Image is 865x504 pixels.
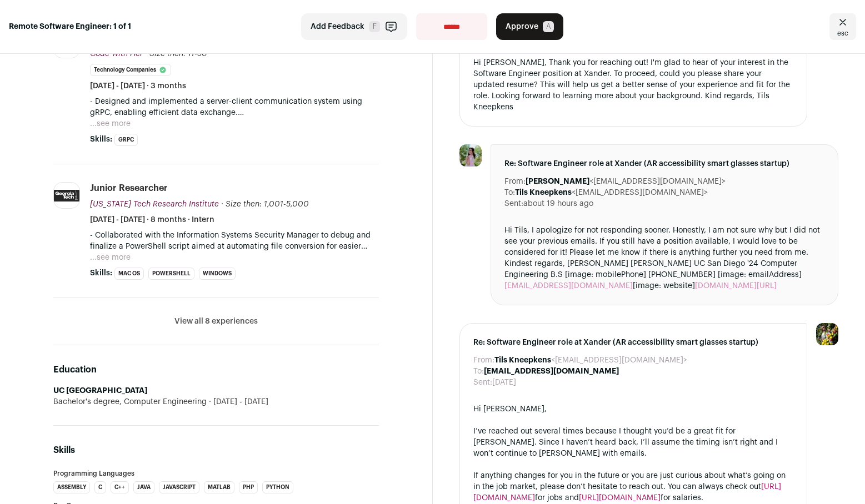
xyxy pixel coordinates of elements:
li: PHP [239,481,258,493]
li: Assembly [53,481,90,493]
li: Windows [199,268,236,280]
dt: To: [504,187,515,198]
li: Mac OS [114,268,144,280]
strong: Remote Software Engineer: 1 of 1 [9,21,131,32]
div: Hi [PERSON_NAME], Thank you for reaching out! I'm glad to hear of your interest in the Software E... [473,57,794,113]
span: [DATE] - [DATE] [207,396,268,407]
li: PowerShell [148,268,194,280]
b: [PERSON_NAME] [526,178,589,185]
span: [DATE] - [DATE] · 8 months · Intern [90,214,214,225]
p: - Collaborated with the Information Systems Security Manager to debug and finalize a PowerShell s... [90,230,379,252]
dd: [DATE] [492,377,516,388]
a: [EMAIL_ADDRESS][DOMAIN_NAME] [504,282,633,290]
li: MATLAB [204,481,234,493]
strong: UC [GEOGRAPHIC_DATA] [53,387,147,395]
li: JavaScript [159,481,199,493]
li: Technology Companies [90,64,171,76]
li: C [94,481,106,493]
b: Tils Kneepkens [515,189,572,196]
li: Python [262,481,293,493]
div: Hi [PERSON_NAME], [473,404,794,415]
li: C++ [111,481,129,493]
dt: From: [473,355,494,366]
div: I’ve reached out several times because I thought you’d be a great fit for [PERSON_NAME]. Since I ... [473,426,794,459]
span: Skills: [90,134,112,145]
dd: <[EMAIL_ADDRESS][DOMAIN_NAME]> [515,187,708,198]
button: ...see more [90,118,131,129]
b: Tils Kneepkens [494,356,551,364]
h2: Education [53,363,379,376]
li: Java [133,481,154,493]
li: gRPC [114,134,138,146]
span: Add Feedback [311,21,364,32]
a: [URL][DOMAIN_NAME] [579,494,661,502]
dt: Sent: [504,198,523,209]
span: A [543,21,554,32]
span: [DATE] - [DATE] · 3 months [90,80,186,92]
button: Add Feedback F [301,13,407,40]
span: [US_STATE] Tech Research Institute [90,200,219,208]
dd: <[EMAIL_ADDRESS][DOMAIN_NAME]> [526,176,726,187]
button: View all 8 experiences [174,316,258,327]
div: Bachelor's degree, Computer Engineering [53,396,379,407]
button: Approve A [496,13,563,40]
span: Re: Software Engineer role at Xander (AR accessibility smart glasses startup) [504,158,825,169]
span: Code With Her [90,50,143,58]
dd: <[EMAIL_ADDRESS][DOMAIN_NAME]> [494,355,687,366]
span: Approve [506,21,538,32]
span: · Size then: 11-50 [145,50,207,58]
img: 6689865-medium_jpg [816,323,838,345]
span: F [369,21,380,32]
a: Close [829,13,856,40]
img: 9e35eed2813ae8571d387a1f03231922dd3aefbc649af5a84c95431972441bc8.jpg [459,144,482,167]
span: Skills: [90,268,112,279]
a: [DOMAIN_NAME][URL] [695,282,777,290]
div: Hi Tils, I apologize for not responding sooner. Honestly, I am not sure why but I did not see you... [504,225,825,291]
h3: Programming Languages [53,470,379,477]
p: - Designed and implemented a server-client communication system using gRPC, enabling efficient da... [90,96,379,118]
img: 5ea8e2af2f54cee34a71dcb84cbeb00769922e6e81807022b602cdc57c79b4e0 [54,190,79,201]
div: If anything changes for you in the future or you are just curious about what’s going on in the jo... [473,470,794,503]
dd: about 19 hours ago [523,198,593,209]
dt: From: [504,176,526,187]
button: ...see more [90,252,131,263]
div: Junior Researcher [90,182,168,194]
span: esc [837,29,848,38]
dt: Sent: [473,377,492,388]
span: Re: Software Engineer role at Xander (AR accessibility smart glasses startup) [473,337,794,348]
dt: To: [473,366,484,377]
b: [EMAIL_ADDRESS][DOMAIN_NAME] [484,367,619,375]
h2: Skills [53,443,379,457]
span: · Size then: 1,001-5,000 [221,200,309,208]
